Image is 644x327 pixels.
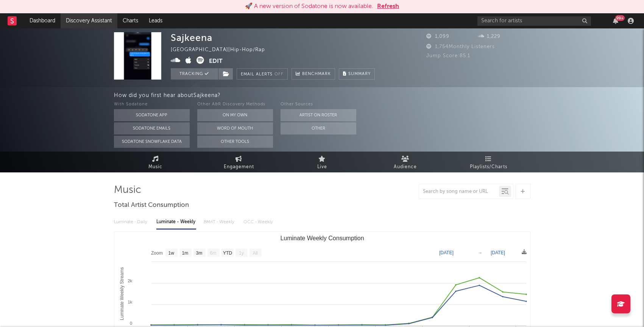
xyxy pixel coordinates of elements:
button: Other [281,122,356,135]
a: Charts [117,13,143,28]
span: Summary [348,72,371,76]
span: Engagement [224,163,254,172]
text: 1y [239,250,244,256]
span: Music [148,163,162,172]
text: Luminate Weekly Consumption [280,235,364,241]
text: Zoom [151,250,163,256]
button: Summary [339,68,375,80]
a: Music [114,152,197,172]
a: Leads [143,13,168,28]
span: 1,229 [478,34,501,39]
text: [DATE] [439,250,454,255]
div: 🚀 A new version of Sodatone is now available. [245,2,373,11]
button: Artist on Roster [281,109,356,121]
text: 3m [196,250,202,256]
span: Total Artist Consumption [114,201,189,210]
text: 6m [210,250,216,256]
span: Playlists/Charts [470,163,507,172]
button: Edit [209,56,223,66]
div: Other A&R Discovery Methods [197,100,273,109]
div: Other Sources [281,100,356,109]
button: Sodatone Emails [114,122,190,135]
button: Sodatone Snowflake Data [114,136,190,148]
span: Audience [394,163,417,172]
a: Discovery Assistant [61,13,117,28]
button: Other Tools [197,136,273,148]
a: Engagement [197,152,281,172]
text: → [478,250,482,255]
text: YTD [223,250,232,256]
div: With Sodatone [114,100,190,109]
input: Search for artists [477,16,591,26]
span: 1,754 Monthly Listeners [426,44,495,49]
div: Luminate - Weekly [156,216,196,228]
a: Dashboard [24,13,61,28]
a: Live [281,152,364,172]
span: Benchmark [302,70,331,79]
span: Jump Score: 85.1 [426,53,470,58]
text: 2k [128,278,132,283]
button: Word Of Mouth [197,122,273,135]
em: Off [274,72,284,77]
a: Audience [364,152,447,172]
text: 1k [128,300,132,304]
div: 99 + [615,15,625,21]
text: [DATE] [491,250,505,255]
text: Luminate Weekly Streams [119,267,124,320]
a: Benchmark [292,68,335,80]
span: Live [317,163,327,172]
button: Sodatone App [114,109,190,121]
input: Search by song name or URL [419,189,499,195]
span: 1,099 [426,34,449,39]
div: [GEOGRAPHIC_DATA] | Hip-Hop/Rap [171,45,282,55]
button: Refresh [377,2,399,11]
button: On My Own [197,109,273,121]
button: Email AlertsOff [237,68,288,80]
button: Tracking [171,68,218,80]
a: Playlists/Charts [447,152,530,172]
text: All [253,250,257,256]
text: 1m [182,250,188,256]
text: 1w [168,250,174,256]
text: 0 [129,321,132,325]
div: Sajkeena [171,32,212,43]
button: 99+ [613,18,618,24]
